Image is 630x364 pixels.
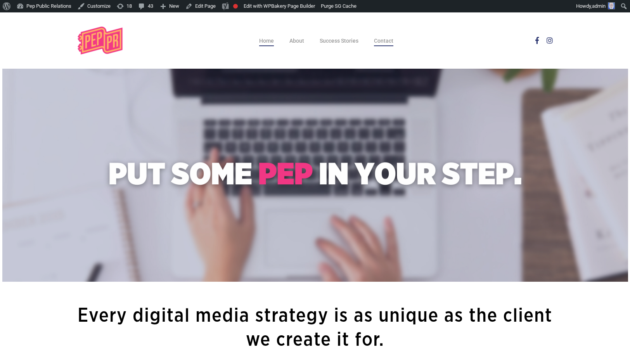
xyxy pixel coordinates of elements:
[233,4,238,9] div: Needs improvement
[374,38,393,43] a: Contact
[320,38,358,44] span: Success Stories
[289,38,304,44] span: About
[259,38,274,43] a: Home
[74,24,129,57] img: Pep Public Relations
[259,38,274,44] span: Home
[289,38,304,43] a: About
[320,38,358,43] a: Success Stories
[374,38,393,44] span: Contact
[74,304,556,352] h2: Every digital media strategy is as unique as the client we create it for.
[592,3,606,9] span: admin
